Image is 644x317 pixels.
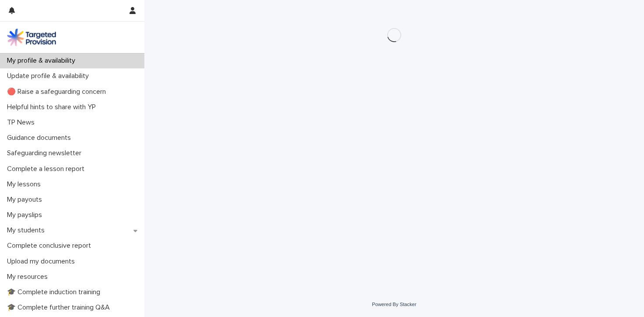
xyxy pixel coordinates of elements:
[372,302,416,307] a: Powered By Stacker
[7,28,56,46] img: M5nRWzHhSzIhMunXDL62
[3,88,113,96] p: 🔴 Raise a safeguarding concern
[3,180,48,189] p: My lessons
[3,211,49,219] p: My payslips
[3,242,98,250] p: Complete conclusive report
[3,72,96,80] p: Update profile & availability
[3,303,117,312] p: 🎓 Complete further training Q&A
[3,134,78,142] p: Guidance documents
[3,273,55,281] p: My resources
[3,118,42,127] p: TP News
[3,57,82,65] p: My profile & availability
[3,196,49,204] p: My payouts
[3,103,103,111] p: Helpful hints to share with YP
[3,226,52,235] p: My students
[3,149,88,157] p: Safeguarding newsletter
[3,288,107,296] p: 🎓 Complete induction training
[3,165,91,173] p: Complete a lesson report
[3,257,82,266] p: Upload my documents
